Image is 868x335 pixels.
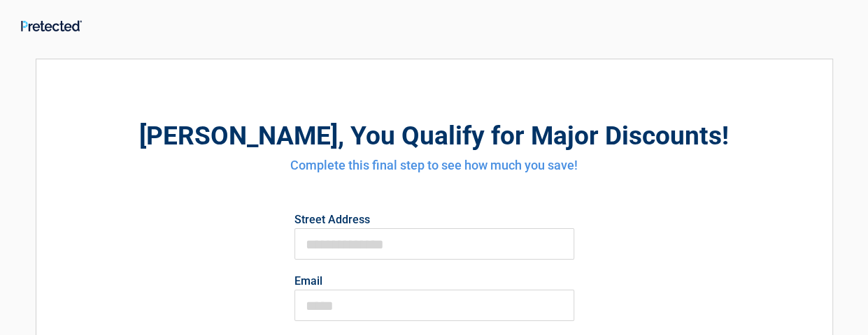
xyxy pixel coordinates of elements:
img: Main Logo [21,20,82,31]
h2: , You Qualify for Major Discounts! [113,119,755,153]
label: Street Address [294,214,574,225]
h4: Complete this final step to see how much you save! [113,156,755,174]
span: [PERSON_NAME] [139,121,338,151]
label: Email [294,276,574,287]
